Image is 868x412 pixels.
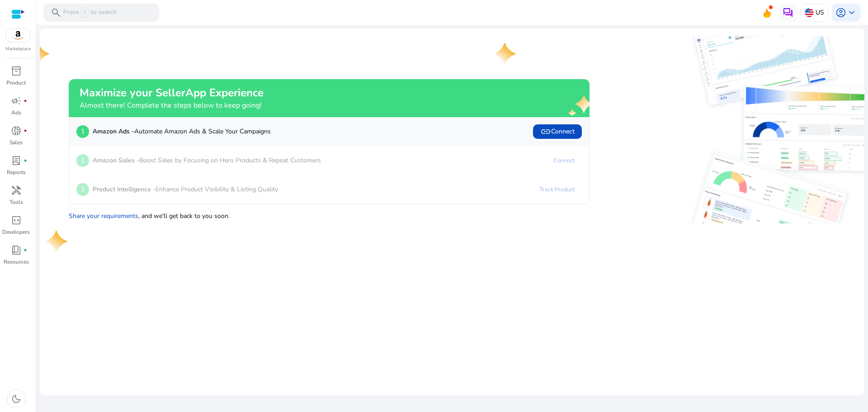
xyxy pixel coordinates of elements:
[540,126,551,137] span: link
[816,5,824,20] p: US
[6,28,30,42] img: amazon.svg
[5,46,31,52] p: Marketplace
[11,245,22,256] span: book_4
[9,138,23,147] p: Sales
[80,86,264,99] h2: Maximize your SellerApp Experience
[47,231,69,252] img: one-star.svg
[546,153,582,168] a: Connect
[533,124,582,139] button: linkConnect
[76,183,89,196] p: 3
[24,99,27,103] span: fiber_manual_record
[7,168,26,176] p: Reports
[93,185,278,194] p: Enhance Product Visibility & Listing Quality
[11,95,22,106] span: campaign
[11,109,21,117] p: Ads
[93,127,134,136] b: Amazon Ads -
[80,101,264,110] h4: Almost there! Complete the steps below to keep going!
[835,7,846,18] span: account_circle
[532,182,582,197] a: Track Product
[93,185,156,194] b: Product Intelligence -
[93,156,321,165] p: Boost Sales by Focusing on Hero Products & Repeat Customers
[76,154,89,167] p: 2
[51,7,61,18] span: search
[846,7,857,18] span: keyboard_arrow_down
[11,393,22,404] span: dark_mode
[69,208,590,221] p: , and we'll get back to you soon.
[9,198,23,206] p: Tools
[805,8,814,17] img: us.svg
[93,127,271,136] p: Automate Amazon Ads & Scale Your Campaigns
[540,126,575,137] span: Connect
[63,8,117,18] p: Press to search
[11,215,22,226] span: code_blocks
[11,125,22,136] span: donut_small
[24,129,27,133] span: fiber_manual_record
[6,79,26,87] p: Product
[495,43,517,65] img: one-star.svg
[24,159,27,162] span: fiber_manual_record
[11,155,22,166] span: lab_profile
[11,185,22,196] span: handyman
[93,156,139,165] b: Amazon Sales -
[29,43,51,65] img: one-star.svg
[81,8,89,18] span: /
[24,248,27,252] span: fiber_manual_record
[4,258,29,266] p: Resources
[69,212,138,220] a: Share your requirements
[11,66,22,76] span: inventory_2
[76,125,89,138] p: 1
[2,228,30,236] p: Developers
